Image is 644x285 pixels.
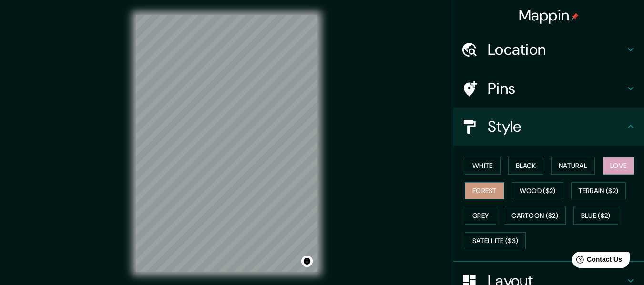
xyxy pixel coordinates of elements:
[488,117,625,136] h4: Style
[573,207,618,225] button: Blue ($2)
[136,15,317,272] canvas: Map
[519,6,579,25] h4: Mappin
[551,157,595,175] button: Natural
[508,157,544,175] button: Black
[453,69,644,108] div: Pins
[512,182,563,200] button: Wood ($2)
[504,207,566,225] button: Cartoon ($2)
[453,30,644,69] div: Location
[465,207,496,225] button: Grey
[301,256,313,267] button: Toggle attribution
[603,157,634,175] button: Love
[571,13,579,20] img: pin-icon.png
[488,79,625,98] h4: Pins
[465,182,504,200] button: Forest
[488,40,625,59] h4: Location
[465,157,501,175] button: White
[465,232,526,250] button: Satellite ($3)
[559,248,634,275] iframe: Help widget launcher
[453,108,644,146] div: Style
[571,182,626,200] button: Terrain ($2)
